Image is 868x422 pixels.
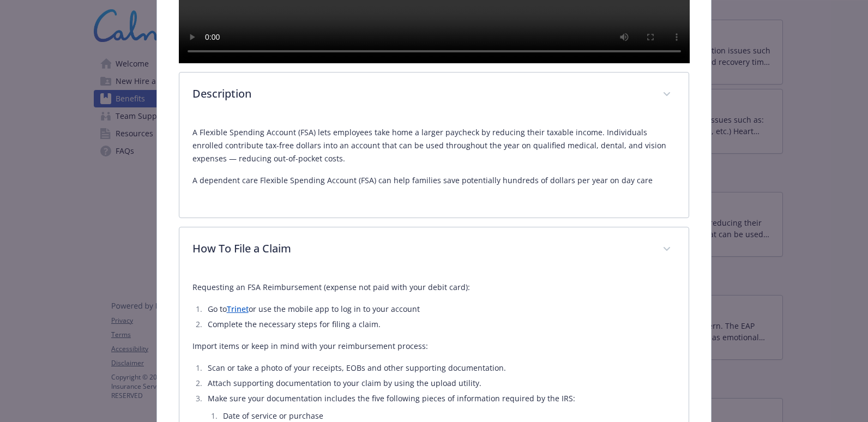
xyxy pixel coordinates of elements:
[179,73,689,117] div: Description
[179,117,689,218] div: Description
[179,227,689,272] div: How To File a Claim
[192,240,650,257] p: How To File a Claim
[204,303,676,316] li: Go to or use the mobile app to log in to your account
[204,318,676,331] li: Complete the necessary steps for filing a claim.
[204,377,676,390] li: Attach supporting documentation to your claim by using the upload utility.
[192,86,650,102] p: Description
[192,281,676,294] p: Requesting an FSA Reimbursement (expense not paid with your debit card):
[192,126,676,165] p: A Flexible Spending Account (FSA) lets employees take home a larger paycheck by reducing their ta...
[227,304,249,314] a: Trinet
[204,361,676,375] li: Scan or take a photo of your receipts, EOBs and other supporting documentation.
[192,340,676,353] p: Import items or keep in mind with your reimbursement process:
[192,174,676,187] p: A dependent care Flexible Spending Account (FSA) can help families save potentially hundreds of d...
